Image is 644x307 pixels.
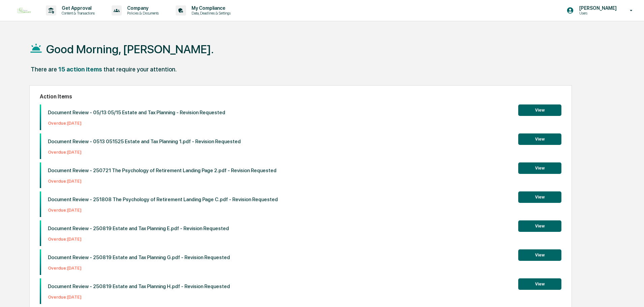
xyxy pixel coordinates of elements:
p: Overdue: [DATE] [48,237,229,242]
p: Overdue: [DATE] [48,295,230,300]
button: View [518,249,561,261]
p: Document Review - 250819 Estate and Tax Planning E.pdf - Revision Requested [48,225,229,232]
p: Document Review - 250819 Estate and Tax Planning H.pdf - Revision Requested [48,283,230,289]
button: View [518,191,561,203]
a: View [518,164,561,171]
button: View [518,162,561,174]
p: Document Review - 05/13 05/15 Estate and Tax Planning - Revision Requested [48,110,225,116]
a: View [518,106,561,113]
p: Overdue: [DATE] [48,179,276,184]
a: View [518,222,561,229]
button: View [518,278,561,290]
a: View [518,135,561,142]
img: logo [16,6,32,14]
a: View [518,193,561,200]
p: Overdue: [DATE] [48,121,225,126]
p: Overdue: [DATE] [48,266,230,271]
h2: Action Items [40,93,561,100]
button: View [518,133,561,145]
p: Document Review - 0513 051525 Estate and Tax Planning 1.pdf - Revision Requested [48,139,241,145]
p: Content & Transactions [56,11,98,16]
p: Overdue: [DATE] [48,208,278,213]
p: Users [574,11,620,16]
p: Document Review - 250721 The Psychology of Retirement Landing Page 2.pdf - Revision Requested [48,167,276,174]
div: There are [31,66,57,73]
p: Data, Deadlines & Settings [186,11,234,16]
p: Policies & Documents [122,11,162,16]
button: View [518,220,561,232]
a: View [518,280,561,287]
p: Document Review - 250819 Estate and Tax Planning G.pdf - Revision Requested [48,254,230,260]
h1: Good Morning, [PERSON_NAME]. [46,42,214,56]
a: View [518,251,561,258]
p: [PERSON_NAME] [574,5,620,11]
button: View [518,104,561,116]
p: My Compliance [186,5,234,11]
p: Overdue: [DATE] [48,150,241,155]
div: that require your attention. [104,66,177,73]
p: Company [122,5,162,11]
div: 15 action items [58,66,102,73]
p: Document Review - 251808 The Psychology of Retirement Landing Page C.pdf - Revision Requested [48,196,278,203]
p: Get Approval [56,5,98,11]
